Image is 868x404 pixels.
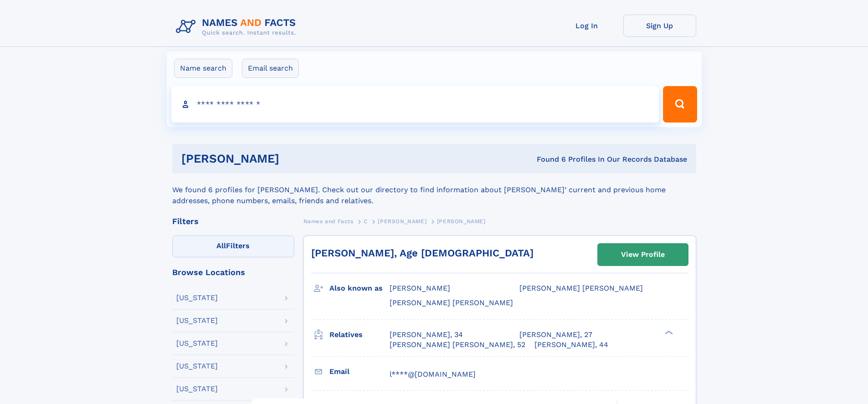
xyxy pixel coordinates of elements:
[378,218,426,225] span: [PERSON_NAME]
[623,15,696,37] a: Sign Up
[181,153,408,164] h1: [PERSON_NAME]
[176,340,218,347] div: [US_STATE]
[390,340,525,350] a: [PERSON_NAME] [PERSON_NAME], 52
[663,329,673,335] div: ❯
[303,215,354,227] a: Names and Facts
[598,244,688,266] a: View Profile
[621,244,665,265] div: View Profile
[329,364,390,379] h3: Email
[172,174,696,206] div: We found 6 profiles for [PERSON_NAME]. Check out our directory to find information about [PERSON_...
[364,218,368,225] span: C
[242,59,299,78] label: Email search
[364,215,368,227] a: C
[216,241,226,250] span: All
[550,15,623,37] a: Log In
[390,330,463,340] a: [PERSON_NAME], 34
[390,298,513,307] span: [PERSON_NAME] [PERSON_NAME]
[534,340,608,350] a: [PERSON_NAME], 44
[408,154,687,164] div: Found 6 Profiles In Our Records Database
[378,215,426,227] a: [PERSON_NAME]
[174,59,232,78] label: Name search
[172,217,294,225] div: Filters
[329,281,390,296] h3: Also known as
[172,15,303,39] img: Logo Names and Facts
[176,317,218,324] div: [US_STATE]
[176,363,218,370] div: [US_STATE]
[519,284,643,292] span: [PERSON_NAME] [PERSON_NAME]
[176,294,218,302] div: [US_STATE]
[172,235,294,257] label: Filters
[329,327,390,343] h3: Relatives
[172,268,294,276] div: Browse Locations
[663,86,697,123] button: Search Button
[171,86,659,123] input: search input
[519,330,592,340] a: [PERSON_NAME], 27
[176,385,218,393] div: [US_STATE]
[437,218,486,225] span: [PERSON_NAME]
[311,247,534,259] a: [PERSON_NAME], Age [DEMOGRAPHIC_DATA]
[390,284,450,292] span: [PERSON_NAME]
